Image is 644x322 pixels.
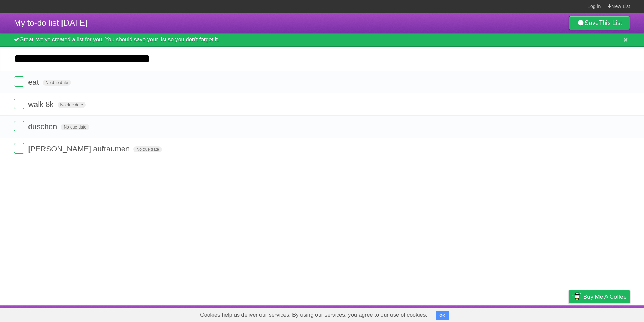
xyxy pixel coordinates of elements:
[58,102,86,108] span: No due date
[61,124,89,130] span: No due date
[28,145,131,153] span: [PERSON_NAME] aufraumen
[599,19,622,26] b: This List
[14,99,24,109] label: Done
[569,16,630,30] a: SaveThis List
[436,311,449,320] button: OK
[193,308,434,322] span: Cookies help us deliver our services. By using our services, you agree to our use of cookies.
[572,291,581,303] img: Buy me a coffee
[569,290,630,303] a: Buy me a coffee
[133,146,162,152] span: No due date
[14,18,88,27] span: My to-do list [DATE]
[28,100,55,109] span: walk 8k
[28,78,41,86] span: eat
[536,307,551,320] a: Terms
[499,307,527,320] a: Developers
[586,307,630,320] a: Suggest a feature
[14,76,24,87] label: Done
[476,307,491,320] a: About
[560,307,578,320] a: Privacy
[28,122,59,131] span: duschen
[583,291,627,303] span: Buy me a coffee
[14,143,24,154] label: Done
[43,80,71,86] span: No due date
[14,121,24,131] label: Done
